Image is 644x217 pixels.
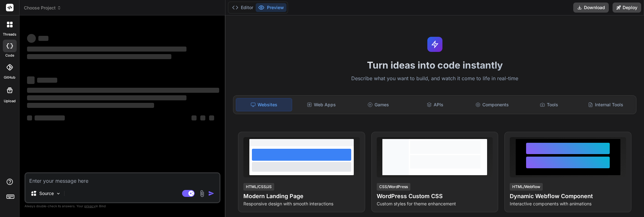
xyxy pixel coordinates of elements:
p: Describe what you want to build, and watch it come to life in real-time [229,75,640,83]
span: ‌ [27,115,32,120]
h1: Turn ideas into code instantly [229,59,640,71]
span: ‌ [27,54,171,59]
div: CSS/WordPress [377,183,410,191]
h4: Modern Landing Page [243,192,360,201]
span: Choose Project [24,5,61,11]
button: Preview [256,3,286,12]
div: HTML/Webflow [510,183,543,191]
span: ‌ [27,34,36,43]
h4: WordPress Custom CSS [377,192,493,201]
span: ‌ [38,36,48,41]
span: privacy [84,204,96,208]
button: Deploy [613,3,641,13]
span: ‌ [27,88,219,93]
span: ‌ [27,103,154,108]
div: HTML/CSS/JS [243,183,274,191]
p: Custom styles for theme enhancement [377,201,493,207]
div: Web Apps [293,98,349,111]
span: ‌ [27,76,35,84]
p: Interactive components with animations [510,201,626,207]
label: Upload [4,98,16,104]
div: Internal Tools [578,98,634,111]
button: Download [573,3,609,13]
p: Always double-check its answers. Your in Bind [25,203,220,209]
img: attachment [198,190,206,197]
label: code [5,53,14,58]
div: Tools [521,98,577,111]
img: Pick Models [56,191,61,196]
span: ‌ [27,47,186,52]
button: Editor [230,3,256,12]
span: ‌ [27,95,186,100]
label: threads [3,32,16,37]
span: ‌ [209,115,214,120]
img: icon [208,190,214,197]
span: ‌ [35,115,65,120]
p: Responsive design with smooth interactions [243,201,360,207]
span: ‌ [37,78,57,83]
div: Games [350,98,406,111]
p: Source [39,190,54,197]
div: APIs [407,98,463,111]
span: ‌ [200,115,205,120]
span: ‌ [192,115,197,120]
label: GitHub [4,75,15,80]
div: Websites [236,98,292,111]
h4: Dynamic Webflow Component [510,192,626,201]
div: Components [464,98,520,111]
